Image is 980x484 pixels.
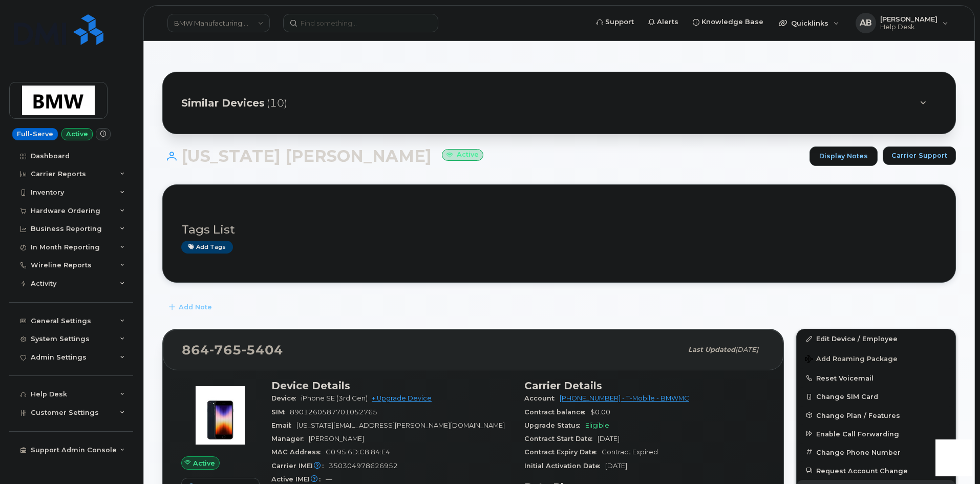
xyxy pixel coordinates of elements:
[524,448,602,456] span: Contract Expiry Date
[242,342,283,357] span: 5404
[735,346,758,353] span: [DATE]
[935,439,972,476] iframe: Messenger Launcher
[181,223,937,236] h3: Tags List
[809,146,878,166] a: Display Notes
[182,342,283,357] span: 864
[797,348,955,369] button: Add Roaming Package
[372,394,432,402] a: + Upgrade Device
[271,380,512,392] h3: Device Details
[797,443,955,461] button: Change Phone Number
[209,342,242,357] span: 765
[271,462,329,470] span: Carrier IMEI
[267,96,287,111] span: (10)
[524,422,585,429] span: Upgrade Status
[590,408,610,416] span: $0.00
[605,462,627,470] span: [DATE]
[271,475,326,483] span: Active IMEI
[816,430,899,437] span: Enable Call Forwarding
[797,329,955,348] a: Edit Device / Employee
[271,422,296,429] span: Email
[816,411,900,419] span: Change Plan / Features
[162,298,221,317] button: Add Note
[181,241,233,254] a: Add tags
[301,394,368,402] span: iPhone SE (3rd Gen)
[442,149,483,161] small: Active
[181,96,265,111] span: Similar Devices
[290,408,377,416] span: 8901260587701052765
[797,425,955,443] button: Enable Call Forwarding
[797,387,955,406] button: Change SIM Card
[193,458,215,468] span: Active
[162,147,804,165] h1: [US_STATE] [PERSON_NAME]
[271,408,290,416] span: SIM
[688,346,735,353] span: Last updated
[797,369,955,387] button: Reset Voicemail
[585,422,609,429] span: Eligible
[271,435,309,443] span: Manager
[797,461,955,480] button: Request Account Change
[797,406,955,425] button: Change Plan / Features
[179,302,212,312] span: Add Note
[883,146,956,165] button: Carrier Support
[309,435,364,443] span: [PERSON_NAME]
[524,394,560,402] span: Account
[189,385,251,446] img: image20231002-3703462-1angbar.jpeg
[524,435,598,443] span: Contract Start Date
[598,435,620,443] span: [DATE]
[326,475,332,483] span: —
[329,462,398,470] span: 350304978626952
[271,394,301,402] span: Device
[560,394,689,402] a: [PHONE_NUMBER] - T-Mobile - BMWMC
[891,151,947,160] span: Carrier Support
[326,448,390,456] span: C0:95:6D:C8:84:E4
[271,448,326,456] span: MAC Address
[296,422,505,429] span: [US_STATE][EMAIL_ADDRESS][PERSON_NAME][DOMAIN_NAME]
[524,380,765,392] h3: Carrier Details
[524,462,605,470] span: Initial Activation Date
[524,408,590,416] span: Contract balance
[602,448,658,456] span: Contract Expired
[805,355,898,365] span: Add Roaming Package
